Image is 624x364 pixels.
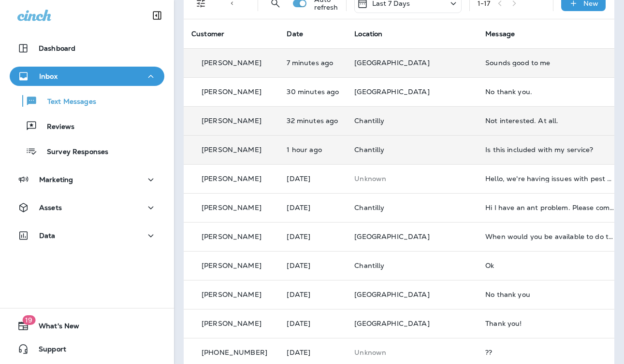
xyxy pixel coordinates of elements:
span: 19 [22,315,35,325]
div: Not interested. At all. [485,117,615,125]
p: Aug 17, 2025 10:26 AM [287,204,339,211]
button: 19What's New [10,316,164,336]
button: Reviews [10,116,164,136]
p: [PERSON_NAME] [202,291,261,298]
button: Data [10,226,164,245]
p: Marketing [39,176,73,183]
p: Aug 14, 2025 01:17 PM [287,320,339,327]
p: Aug 15, 2025 01:42 PM [287,262,339,269]
span: [GEOGRAPHIC_DATA] [354,58,429,67]
p: Survey Responses [37,148,108,157]
span: Message [485,29,515,38]
p: [PERSON_NAME] [202,59,261,67]
div: Is this included with my service? [485,146,615,154]
button: Marketing [10,170,164,189]
p: [PERSON_NAME] [202,233,261,240]
span: Chantilly [354,261,384,270]
div: Ok [485,262,615,269]
p: Assets [39,204,62,211]
span: Support [29,345,66,357]
p: [PERSON_NAME] [202,117,261,125]
p: [PERSON_NAME] [202,262,261,269]
span: Chantilly [354,203,384,212]
p: Dashboard [39,44,75,52]
p: Text Messages [38,98,96,107]
p: [PERSON_NAME] [202,175,261,182]
p: [PERSON_NAME] [202,204,261,211]
p: This customer does not have a last location and the phone number they messaged is not assigned to... [354,175,470,182]
span: Chantilly [354,116,384,125]
button: Support [10,339,164,359]
button: Survey Responses [10,141,164,161]
p: Aug 15, 2025 11:54 AM [287,291,339,298]
p: [PERSON_NAME] [202,146,261,154]
span: Chantilly [354,145,384,154]
p: Aug 19, 2025 11:36 AM [287,88,339,96]
span: Customer [191,29,224,38]
p: Reviews [37,123,74,132]
p: Aug 19, 2025 11:34 AM [287,117,339,125]
div: Hi I have an ant problem. Please come to spray. [485,204,615,211]
p: [PHONE_NUMBER] [202,349,267,356]
button: Dashboard [10,39,164,58]
div: ?? [485,349,615,356]
span: [GEOGRAPHIC_DATA] [354,290,429,299]
span: [GEOGRAPHIC_DATA] [354,319,429,328]
div: No thank you [485,291,615,298]
p: Data [39,232,56,239]
div: Hello, we're having issues with pest around our house and we need an as needed visit [485,175,615,182]
span: Location [354,29,382,38]
p: Inbox [39,72,58,80]
p: Aug 19, 2025 10:46 AM [287,146,339,154]
span: What's New [29,322,79,334]
div: Sounds good to me [485,59,615,67]
p: Aug 17, 2025 09:16 PM [287,175,339,182]
p: [PERSON_NAME] [202,88,261,96]
div: No thank you. [485,88,615,96]
div: When would you be available to do this? [485,233,615,240]
button: Text Messages [10,91,164,111]
button: Collapse Sidebar [144,6,171,25]
button: Inbox [10,67,164,86]
p: Aug 19, 2025 11:59 AM [287,59,339,67]
p: Aug 13, 2025 02:47 PM [287,349,339,356]
span: [GEOGRAPHIC_DATA] [354,232,429,241]
p: [PERSON_NAME] [202,320,261,327]
span: [GEOGRAPHIC_DATA] [354,87,429,96]
div: Thank you! [485,320,615,327]
span: Date [287,29,303,38]
button: Assets [10,198,164,217]
p: Aug 16, 2025 04:19 AM [287,233,339,240]
p: This customer does not have a last location and the phone number they messaged is not assigned to... [354,349,470,356]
